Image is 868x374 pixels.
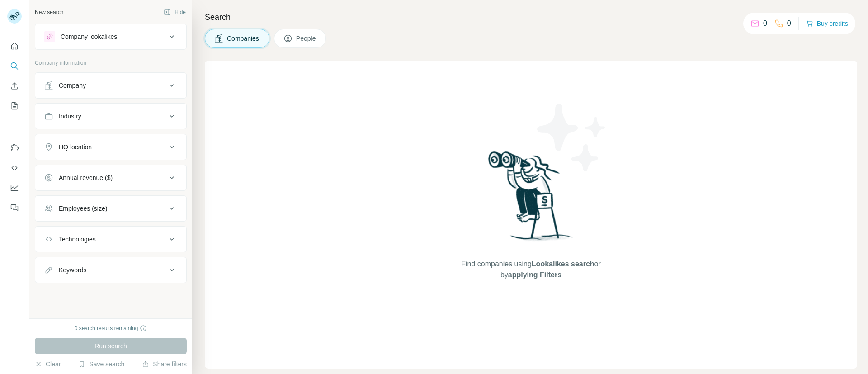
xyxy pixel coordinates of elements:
span: People [296,34,317,43]
button: Use Surfe API [7,160,22,176]
h4: Search [205,11,857,24]
div: Annual revenue ($) [59,173,113,182]
div: Company lookalikes [61,32,117,41]
div: Technologies [59,235,96,244]
img: Surfe Illustration - Stars [531,97,613,178]
button: Buy credits [806,17,848,30]
div: New search [35,8,63,16]
p: 0 [763,18,767,29]
button: Quick start [7,38,22,54]
span: Companies [227,34,260,43]
div: Keywords [59,265,86,275]
button: Enrich CSV [7,78,22,94]
span: Lookalikes search [532,260,594,268]
button: Feedback [7,199,22,216]
div: HQ location [59,142,92,151]
button: Use Surfe on LinkedIn [7,140,22,156]
button: HQ location [35,136,186,158]
button: Company [35,75,186,96]
p: 0 [787,18,791,29]
button: Search [7,58,22,74]
button: Save search [78,360,124,369]
button: Hide [157,5,192,19]
button: Clear [35,360,61,369]
div: Industry [59,112,81,121]
button: Dashboard [7,180,22,196]
p: Company information [35,59,187,67]
span: Find companies using or by [458,259,603,280]
div: Employees (size) [59,204,107,213]
div: Company [59,81,86,90]
button: Share filters [142,360,187,369]
img: Surfe Illustration - Woman searching with binoculars [484,149,578,250]
button: Industry [35,105,186,127]
button: Employees (size) [35,198,186,219]
button: Company lookalikes [35,26,186,47]
div: 0 search results remaining [75,324,147,332]
button: Technologies [35,228,186,250]
button: Keywords [35,259,186,281]
button: My lists [7,98,22,114]
span: applying Filters [508,271,561,279]
button: Annual revenue ($) [35,167,186,189]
